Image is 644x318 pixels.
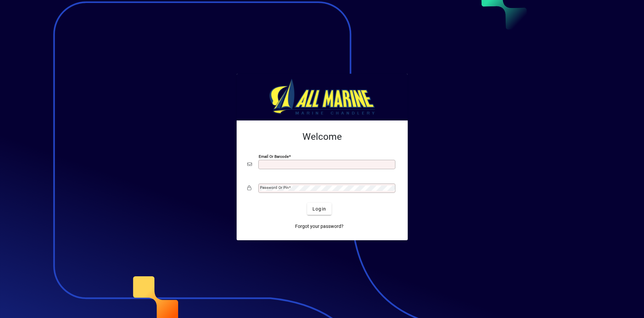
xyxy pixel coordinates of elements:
mat-label: Email or Barcode [259,154,289,159]
mat-label: Password or Pin [260,185,289,190]
span: Login [312,206,326,213]
h2: Welcome [247,131,397,142]
a: Forgot your password? [292,220,346,232]
span: Forgot your password? [295,223,344,230]
button: Login [307,203,332,215]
